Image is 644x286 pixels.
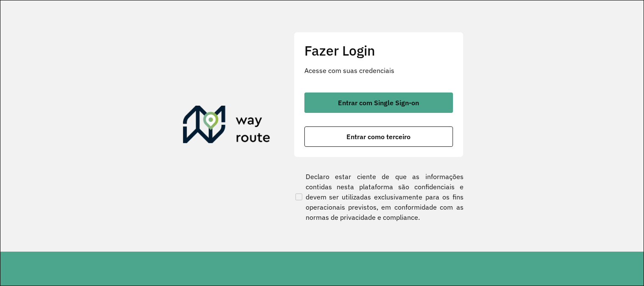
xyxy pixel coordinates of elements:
button: button [304,126,453,147]
p: Acesse com suas credenciais [304,65,453,76]
h2: Fazer Login [304,42,453,59]
img: Roteirizador AmbevTech [183,106,270,146]
span: Entrar como terceiro [346,133,411,140]
label: Declaro estar ciente de que as informações contidas nesta plataforma são confidenciais e devem se... [294,171,464,222]
span: Entrar com Single Sign-on [338,99,419,106]
button: button [304,93,453,113]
